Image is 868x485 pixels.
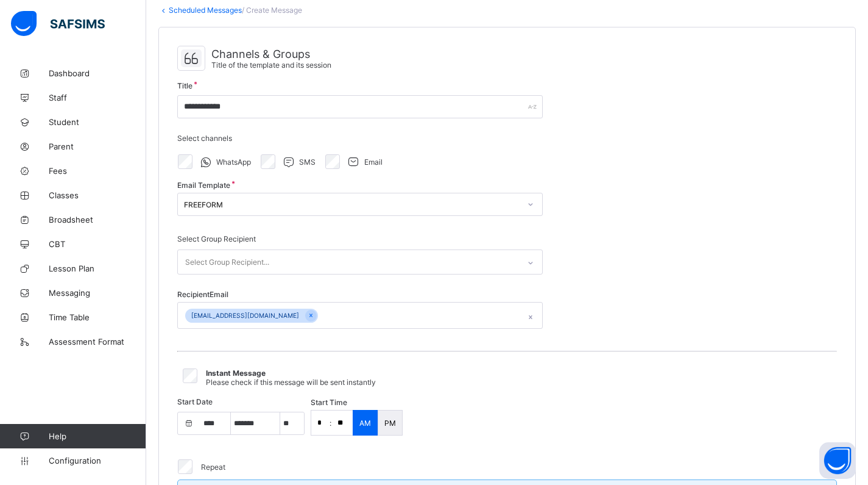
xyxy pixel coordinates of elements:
[49,93,146,102] span: Staff
[49,166,146,176] span: Fees
[242,5,302,15] span: / Create Message
[177,81,192,90] span: Title
[359,419,371,428] p: AM
[330,419,331,428] p: :
[216,157,251,167] span: WhatsApp
[49,288,146,298] span: Messaging
[211,60,331,70] span: Title of the template and its session
[49,215,146,225] span: Broadsheet
[177,234,256,243] span: Select Group Recipient
[206,368,266,378] span: Instant Message
[177,397,213,406] span: Start Date
[169,5,242,15] a: Scheduled Messages
[49,68,146,78] span: Dashboard
[49,117,146,127] span: Student
[49,312,146,322] span: Time Table
[206,378,376,387] span: Please check if this message will be sent instantly
[49,239,146,249] span: CBT
[49,456,146,465] span: Configuration
[177,134,232,143] span: Select channels
[201,462,225,472] label: Repeat
[211,48,331,60] span: Channels & Groups
[49,190,146,200] span: Classes
[11,11,105,37] img: safsims
[177,290,228,299] span: Recipient Email
[49,264,146,273] span: Lesson Plan
[177,181,230,190] span: Email Template
[185,309,305,323] div: [EMAIL_ADDRESS][DOMAIN_NAME]
[185,251,269,274] div: Select Group Recipient...
[384,419,396,428] p: PM
[311,398,347,407] span: Start time
[299,157,316,167] span: SMS
[184,200,520,209] div: FREEFORM
[49,337,146,347] span: Assessment Format
[364,157,383,167] span: Email
[819,442,856,479] button: Open asap
[49,431,146,441] span: Help
[49,142,146,151] span: Parent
